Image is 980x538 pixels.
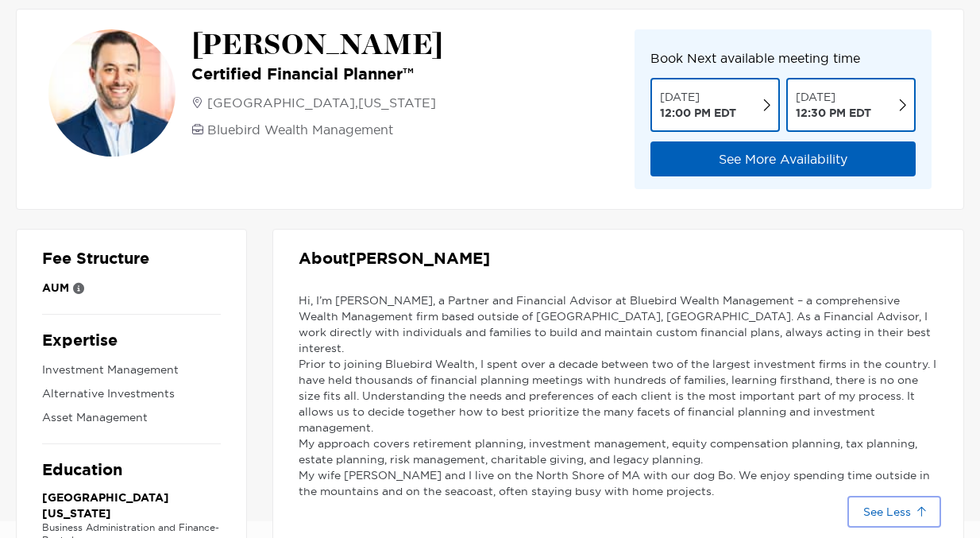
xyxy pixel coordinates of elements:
[48,29,176,157] img: avatar
[650,78,780,132] button: [DATE] 12:00 PM EDT
[299,292,939,356] p: Hi, I’m [PERSON_NAME], a Partner and Financial Advisor at Bluebird Wealth Management – a comprehe...
[42,331,221,350] p: Expertise
[299,467,939,499] p: My wife [PERSON_NAME] and I live on the North Shore of MA with our dog Bo. We enjoy spending time...
[650,48,916,68] p: Book Next available meeting time
[299,249,939,269] p: About [PERSON_NAME]
[851,499,938,524] button: See Less
[191,29,443,61] p: [PERSON_NAME]
[796,89,871,105] p: [DATE]
[650,141,916,176] button: See More Availability
[796,105,871,121] p: 12:30 PM EDT
[207,93,436,112] p: [GEOGRAPHIC_DATA] , [US_STATE]
[207,120,393,139] p: Bluebird Wealth Management
[42,360,221,380] p: Investment Management
[42,460,221,480] p: Education
[42,384,221,404] p: Alternative Investments
[42,408,221,428] p: Asset Management
[660,105,736,121] p: 12:00 PM EDT
[786,78,916,132] button: [DATE] 12:30 PM EDT
[299,435,939,467] p: My approach covers retirement planning, investment management, equity compensation planning, tax ...
[42,249,221,269] p: Fee Structure
[299,356,939,435] p: Prior to joining Bluebird Wealth, I spent over a decade between two of the largest investment fir...
[191,64,443,83] p: Certified Financial Planner™
[660,89,736,105] p: [DATE]
[42,278,69,298] p: AUM
[42,490,221,521] p: [GEOGRAPHIC_DATA][US_STATE]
